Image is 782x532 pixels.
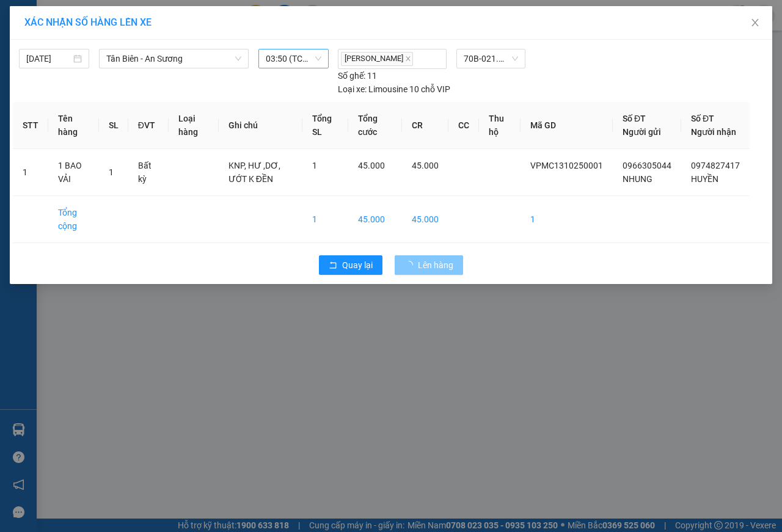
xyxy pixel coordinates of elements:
th: Loại hàng [169,102,219,149]
span: [PERSON_NAME] [341,52,413,66]
img: logo [4,7,59,61]
span: ----------------------------------------- [33,66,150,76]
button: Close [738,6,772,40]
th: Ghi chú [219,102,302,149]
span: Hotline: 19001152 [97,54,150,62]
th: ĐVT [128,102,169,149]
th: STT [13,102,48,149]
span: HUYỀN [691,174,718,184]
span: down [235,55,242,62]
span: Loại xe: [338,82,367,96]
span: In ngày: [4,89,75,96]
td: 45.000 [402,196,448,243]
input: 13/10/2025 [26,52,71,65]
span: Tân Biên - An Sương [106,49,241,68]
th: SL [99,102,128,149]
span: Số ghế: [338,69,365,82]
span: [PERSON_NAME]: [4,79,130,86]
span: rollback [329,261,337,271]
th: Tổng cước [348,102,403,149]
span: 03:40:22 [DATE] [27,89,75,96]
span: Số ĐT [623,114,646,123]
span: close [750,18,760,27]
span: Số ĐT [691,114,714,123]
span: 70B-021.23 [464,49,518,68]
span: 45.000 [358,161,385,170]
td: Bất kỳ [128,149,169,196]
th: CC [448,102,479,149]
div: 11 [338,69,377,82]
td: 1 [302,196,348,243]
span: Người gửi [623,127,661,137]
span: 1 [312,161,317,170]
span: 0974827417 [691,161,740,170]
span: NHUNG [623,174,652,184]
span: XÁC NHẬN SỐ HÀNG LÊN XE [24,16,152,28]
th: Mã GD [521,102,613,149]
span: close [405,56,411,62]
span: Bến xe [GEOGRAPHIC_DATA] [97,20,164,35]
span: loading [404,261,418,269]
td: 1 [13,149,48,196]
span: Quay lại [342,258,373,272]
td: 1 [521,196,613,243]
button: Lên hàng [395,255,463,275]
span: 01 Võ Văn Truyện, KP.1, Phường 2 [97,37,168,52]
td: 1 BAO VẢI [48,149,99,196]
span: 45.000 [412,161,439,170]
span: VPMC1310250001 [530,161,603,170]
span: 1 [109,167,114,177]
strong: ĐỒNG PHƯỚC [97,7,167,17]
td: Tổng cộng [48,196,99,243]
button: rollbackQuay lại [319,255,382,275]
span: Lên hàng [418,258,453,272]
span: KNP, HƯ ,DƠ, ƯỚT K ĐỀN [228,161,280,184]
th: CR [402,102,448,149]
td: 45.000 [348,196,403,243]
span: Người nhận [691,127,736,137]
th: Tên hàng [48,102,99,149]
span: VPMC1310250001 [61,78,130,87]
span: 0966305044 [623,161,671,170]
div: Limousine 10 chỗ VIP [338,82,450,96]
th: Tổng SL [302,102,348,149]
th: Thu hộ [479,102,521,149]
span: 03:50 (TC) - 70B-021.23 [266,49,321,68]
